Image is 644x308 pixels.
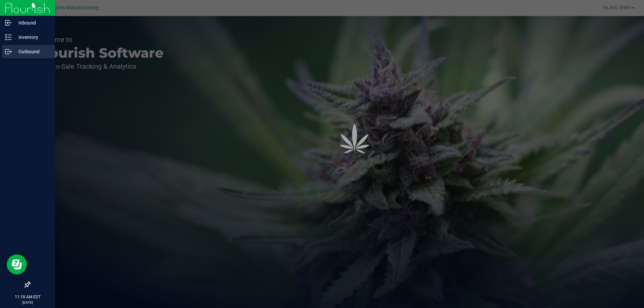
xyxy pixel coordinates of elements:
[7,254,27,274] iframe: Resource center
[5,34,12,41] inline-svg: Inventory
[3,300,52,305] p: [DATE]
[12,33,52,41] p: Inventory
[12,48,52,56] p: Outbound
[3,294,52,300] p: 11:18 AM EDT
[5,48,12,55] inline-svg: Outbound
[5,19,12,26] inline-svg: Inbound
[12,19,52,27] p: Inbound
